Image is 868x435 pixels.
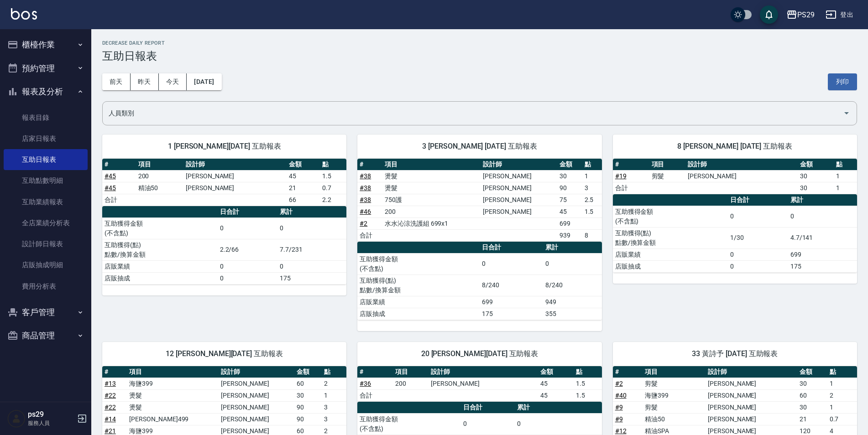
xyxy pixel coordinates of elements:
th: 日合計 [480,242,543,254]
td: 200 [393,378,429,389]
td: [PERSON_NAME] [183,170,287,182]
button: 列印 [828,73,857,90]
td: 燙髮 [382,182,481,194]
div: PS29 [797,9,815,21]
img: Logo [11,8,37,20]
td: 8 [582,229,602,241]
td: 互助獲得金額 (不含點) [102,217,218,239]
button: save [760,5,778,24]
th: 點 [320,159,346,171]
td: 0 [480,253,543,274]
td: 60 [294,378,322,389]
td: 45 [287,170,320,182]
th: 項目 [393,366,429,378]
td: 30 [798,170,834,182]
table: a dense table [102,206,346,285]
td: 2 [322,378,346,389]
td: 60 [797,389,827,401]
a: #38 [360,196,371,203]
td: [PERSON_NAME] [706,413,797,425]
td: 90 [557,182,582,194]
th: # [613,159,649,171]
td: 燙髮 [127,389,219,401]
td: 21 [797,413,827,425]
td: [PERSON_NAME] [183,182,287,194]
td: 3 [322,413,346,425]
a: #13 [105,380,116,387]
a: #2 [360,220,367,227]
th: 金額 [798,159,834,171]
td: 45 [538,389,574,401]
td: 0 [543,253,601,274]
td: 互助獲得金額 (不含點) [357,253,480,274]
td: 互助獲得(點) 點數/換算金額 [357,274,480,296]
td: 2.2/66 [218,239,277,260]
td: 0 [461,413,515,435]
th: 設計師 [429,366,538,378]
td: 0 [728,260,788,272]
th: 項目 [649,159,686,171]
td: 1 [322,389,346,401]
td: 互助獲得(點) 點數/換算金額 [613,227,728,249]
td: 海鹽399 [127,378,219,389]
td: 175 [480,308,543,320]
td: 30 [557,170,582,182]
th: 日合計 [461,402,515,414]
td: 200 [382,206,481,217]
th: 累計 [515,402,601,414]
td: 合計 [357,229,382,241]
td: 店販業績 [613,249,728,260]
a: #22 [105,392,116,399]
th: 累計 [277,206,346,218]
td: [PERSON_NAME] [429,378,538,389]
td: 1 [827,401,857,413]
button: Open [839,106,854,120]
td: 1 [582,170,602,182]
th: 項目 [382,159,481,171]
td: 剪髮 [643,378,706,389]
th: 點 [322,366,346,378]
td: 45 [538,378,574,389]
td: 海鹽399 [643,389,706,401]
button: 登出 [822,6,857,23]
td: [PERSON_NAME] [706,389,797,401]
td: 互助獲得(點) 點數/換算金額 [102,239,218,260]
td: 0 [218,272,277,284]
th: 累計 [543,242,601,254]
td: 店販業績 [102,260,218,272]
td: 949 [543,296,601,308]
a: 店家日報表 [4,128,88,149]
td: 2 [827,389,857,401]
a: 全店業績分析表 [4,212,88,233]
td: [PERSON_NAME] [481,194,557,206]
a: #9 [615,415,623,423]
a: #45 [105,184,116,192]
td: [PERSON_NAME] [706,378,797,389]
a: #22 [105,404,116,411]
h3: 互助日報表 [102,50,857,62]
th: 項目 [136,159,183,171]
td: 750護 [382,194,481,206]
td: [PERSON_NAME] [706,401,797,413]
td: 0 [728,206,788,227]
th: 點 [574,366,602,378]
button: 客戶管理 [4,300,88,324]
button: 報表及分析 [4,80,88,104]
td: 1 [827,378,857,389]
td: 8/240 [480,274,543,296]
td: 3 [582,182,602,194]
table: a dense table [613,194,857,273]
th: # [102,366,127,378]
td: 2.5 [582,194,602,206]
td: 30 [797,401,827,413]
td: 0 [788,206,857,227]
td: 合計 [613,182,649,194]
th: 項目 [127,366,219,378]
a: #19 [615,172,627,180]
th: 金額 [557,159,582,171]
td: 175 [788,260,857,272]
td: 0.7 [320,182,346,194]
th: 設計師 [481,159,557,171]
td: 水水沁涼洗護組 699x1 [382,217,481,229]
td: 店販抽成 [613,260,728,272]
